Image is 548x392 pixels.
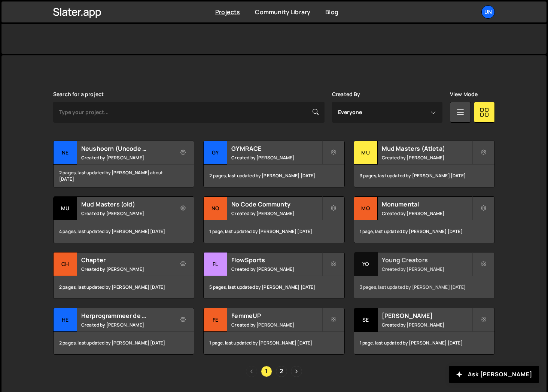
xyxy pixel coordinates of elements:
div: 4 pages, last updated by [PERSON_NAME] [DATE] [54,220,194,243]
h2: Neushoorn (Uncode Workspace) [81,144,171,153]
label: View Mode [450,91,478,97]
a: Mu Mud Masters (Atleta) Created by [PERSON_NAME] 3 pages, last updated by [PERSON_NAME] [DATE] [354,141,495,187]
div: Ch [54,252,77,276]
div: 2 pages, last updated by [PERSON_NAME] [DATE] [204,165,344,187]
h2: Young Creators [382,256,472,264]
div: Ne [54,141,77,165]
a: Fe FemmeUP Created by [PERSON_NAME] 1 page, last updated by [PERSON_NAME] [DATE] [203,308,344,355]
div: Yo [354,252,378,276]
small: Created by [PERSON_NAME] [382,322,472,328]
div: Fe [204,308,227,332]
small: Created by [PERSON_NAME] [81,210,171,217]
h2: FemmeUP [231,312,322,320]
a: Projects [215,8,240,16]
button: Ask [PERSON_NAME] [449,366,539,383]
label: Search for a project [53,91,104,97]
h2: Mud Masters (Atleta) [382,144,472,153]
small: Created by [PERSON_NAME] [382,154,472,161]
div: 2 pages, last updated by [PERSON_NAME] about [DATE] [54,165,194,187]
h2: Monumental [382,200,472,208]
a: Community Library [255,8,310,16]
div: Mu [54,197,77,220]
div: 3 pages, last updated by [PERSON_NAME] [DATE] [354,276,494,298]
label: Created By [332,91,360,97]
div: Pagination [53,366,495,377]
small: Created by [PERSON_NAME] [231,266,322,272]
h2: Mud Masters (old) [81,200,171,208]
small: Created by [PERSON_NAME] [382,266,472,272]
small: Created by [PERSON_NAME] [81,154,171,161]
div: GY [204,141,227,165]
div: Fl [204,252,227,276]
div: 1 page, last updated by [PERSON_NAME] [DATE] [204,332,344,354]
div: 1 page, last updated by [PERSON_NAME] [DATE] [204,220,344,243]
div: Mo [354,197,378,220]
h2: FlowSports [231,256,322,264]
a: He Herprogrammeer de Overheid Created by [PERSON_NAME] 2 pages, last updated by [PERSON_NAME] [DATE] [53,308,194,355]
a: Mo Monumental Created by [PERSON_NAME] 1 page, last updated by [PERSON_NAME] [DATE] [354,196,495,243]
div: No [204,197,227,220]
div: Mu [354,141,378,165]
div: 3 pages, last updated by [PERSON_NAME] [DATE] [354,165,494,187]
h2: Chapter [81,256,171,264]
a: Blog [325,8,338,16]
h2: No Code Communty [231,200,322,208]
small: Created by [PERSON_NAME] [231,322,322,328]
a: GY GYMRACE Created by [PERSON_NAME] 2 pages, last updated by [PERSON_NAME] [DATE] [203,141,344,187]
div: 1 page, last updated by [PERSON_NAME] [DATE] [354,220,494,243]
div: He [54,308,77,332]
div: 1 page, last updated by [PERSON_NAME] [DATE] [354,332,494,354]
small: Created by [PERSON_NAME] [382,210,472,217]
small: Created by [PERSON_NAME] [81,322,171,328]
div: Se [354,308,378,332]
a: Yo Young Creators Created by [PERSON_NAME] 3 pages, last updated by [PERSON_NAME] [DATE] [354,252,495,299]
div: 5 pages, last updated by [PERSON_NAME] [DATE] [204,276,344,298]
a: Un [481,5,495,19]
a: No No Code Communty Created by [PERSON_NAME] 1 page, last updated by [PERSON_NAME] [DATE] [203,196,344,243]
a: Ne Neushoorn (Uncode Workspace) Created by [PERSON_NAME] 2 pages, last updated by [PERSON_NAME] a... [53,141,194,187]
input: Type your project... [53,102,325,123]
a: Next page [291,366,302,377]
div: 2 pages, last updated by [PERSON_NAME] [DATE] [54,276,194,298]
h2: Herprogrammeer de Overheid [81,312,171,320]
a: Mu Mud Masters (old) Created by [PERSON_NAME] 4 pages, last updated by [PERSON_NAME] [DATE] [53,196,194,243]
small: Created by [PERSON_NAME] [81,266,171,272]
h2: [PERSON_NAME] [382,312,472,320]
h2: GYMRACE [231,144,322,153]
a: Ch Chapter Created by [PERSON_NAME] 2 pages, last updated by [PERSON_NAME] [DATE] [53,252,194,299]
small: Created by [PERSON_NAME] [231,210,322,217]
a: Page 2 [276,366,287,377]
a: Fl FlowSports Created by [PERSON_NAME] 5 pages, last updated by [PERSON_NAME] [DATE] [203,252,344,299]
div: 2 pages, last updated by [PERSON_NAME] [DATE] [54,332,194,354]
a: Se [PERSON_NAME] Created by [PERSON_NAME] 1 page, last updated by [PERSON_NAME] [DATE] [354,308,495,355]
small: Created by [PERSON_NAME] [231,154,322,161]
